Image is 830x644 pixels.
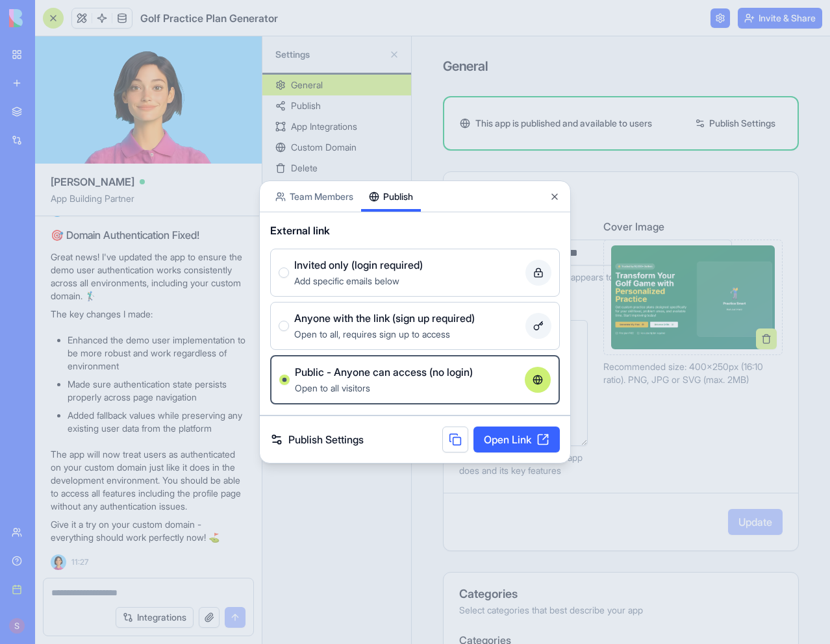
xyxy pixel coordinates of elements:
[270,432,364,447] a: Publish Settings
[21,21,31,31] img: logo_orange.svg
[270,223,330,238] span: External link
[279,375,290,385] button: Public - Anyone can access (no login)Open to all visitors
[295,382,370,393] span: Open to all visitors
[268,181,361,212] button: Team Members
[21,34,31,44] img: website_grey.svg
[294,257,423,273] span: Invited only (login required)
[295,364,473,380] span: Public - Anyone can access (no login)
[294,328,450,340] span: Open to all, requires sign up to access
[294,310,475,326] span: Anyone with the link (sign up required)
[473,427,560,452] a: Open Link
[361,181,421,212] button: Publish
[36,21,64,31] div: v 4.0.24
[34,34,143,44] div: Domain: [DOMAIN_NAME]
[279,267,289,278] button: Invited only (login required)Add specific emails below
[279,321,289,331] button: Anyone with the link (sign up required)Open to all, requires sign up to access
[294,275,399,286] span: Add specific emails below
[49,77,116,85] div: Domain Overview
[129,75,140,86] img: tab_keywords_by_traffic_grey.svg
[144,77,219,85] div: Keywords by Traffic
[35,75,45,86] img: tab_domain_overview_orange.svg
